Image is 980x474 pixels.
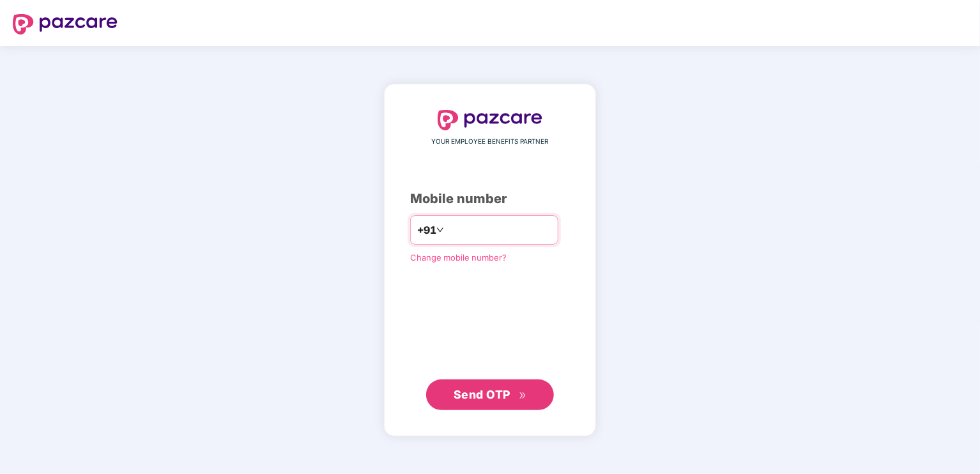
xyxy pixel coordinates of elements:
[436,226,444,234] span: down
[519,392,527,400] span: double-right
[454,388,510,401] span: Send OTP
[13,14,118,34] img: logo
[417,222,436,238] span: +91
[410,189,570,209] div: Mobile number
[426,379,554,410] button: Send OTPdouble-right
[410,252,507,263] a: Change mobile number?
[432,137,549,147] span: YOUR EMPLOYEE BENEFITS PARTNER
[438,110,542,130] img: logo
